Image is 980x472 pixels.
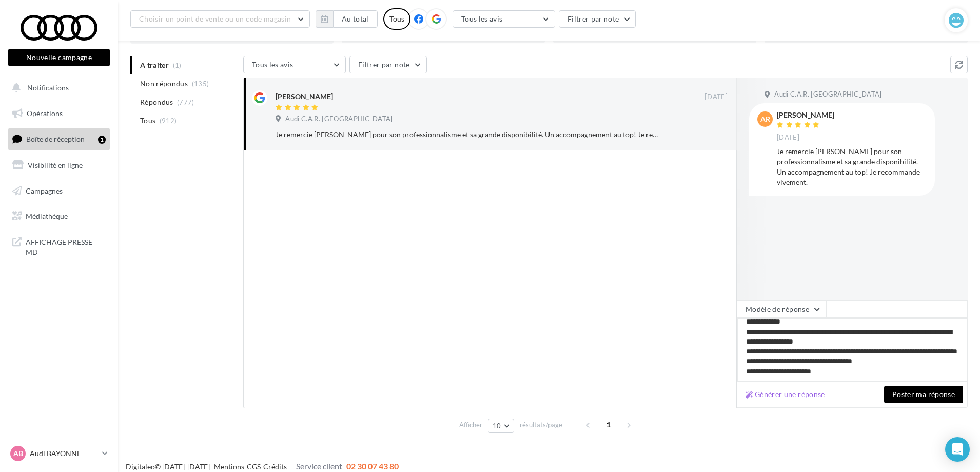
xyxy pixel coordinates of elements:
[6,103,112,124] a: Opérations
[263,462,287,471] a: Crédits
[383,8,410,30] div: Tous
[27,109,63,118] span: Opérations
[774,90,881,99] span: Audi C.A.R. [GEOGRAPHIC_DATA]
[8,444,110,463] a: AB Audi BAYONNE
[737,300,826,318] button: Modèle de réponse
[160,117,177,125] span: (912)
[600,417,617,433] span: 1
[6,205,112,227] a: Médiathèque
[27,83,69,92] span: Notifications
[296,461,342,471] span: Service client
[559,10,636,28] button: Filtrer par note
[26,135,85,143] span: Boîte de réception
[139,14,291,23] span: Choisir un point de vente ou un code magasin
[26,212,68,220] span: Médiathèque
[177,98,194,106] span: (777)
[130,10,310,28] button: Choisir un point de vente ou un code magasin
[243,56,346,73] button: Tous les avis
[453,10,555,28] button: Tous les avis
[13,448,23,459] span: AB
[126,462,155,471] a: Digitaleo
[6,180,112,202] a: Campagnes
[276,91,333,102] div: [PERSON_NAME]
[346,461,399,471] span: 02 30 07 43 80
[777,111,834,119] div: [PERSON_NAME]
[6,231,112,261] a: AFFICHAGE PRESSE MD
[28,161,83,169] span: Visibilité en ligne
[6,128,112,150] a: Boîte de réception1
[349,56,427,73] button: Filtrer par note
[705,92,728,102] span: [DATE]
[30,448,98,459] p: Audi BAYONNE
[493,422,501,430] span: 10
[192,80,209,88] span: (135)
[520,420,562,430] span: résultats/page
[488,419,514,433] button: 10
[126,462,399,471] span: © [DATE]-[DATE] - - -
[140,79,188,89] span: Non répondus
[461,14,503,23] span: Tous les avis
[26,235,106,257] span: AFFICHAGE PRESSE MD
[26,186,63,195] span: Campagnes
[6,155,112,176] a: Visibilité en ligne
[741,388,829,401] button: Générer une réponse
[777,146,927,187] div: Je remercie [PERSON_NAME] pour son professionnalisme et sa grande disponibilité. Un accompagnemen...
[316,10,378,28] button: Au total
[945,437,970,462] div: Open Intercom Messenger
[214,462,244,471] a: Mentions
[6,77,108,99] button: Notifications
[252,60,293,69] span: Tous les avis
[140,97,173,107] span: Répondus
[247,462,261,471] a: CGS
[276,129,661,140] div: Je remercie [PERSON_NAME] pour son professionnalisme et sa grande disponibilité. Un accompagnemen...
[8,49,110,66] button: Nouvelle campagne
[459,420,482,430] span: Afficher
[98,136,106,144] div: 1
[777,133,799,142] span: [DATE]
[140,116,155,126] span: Tous
[285,115,393,124] span: Audi C.A.R. [GEOGRAPHIC_DATA]
[333,10,378,28] button: Au total
[884,386,963,403] button: Poster ma réponse
[760,114,770,124] span: AR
